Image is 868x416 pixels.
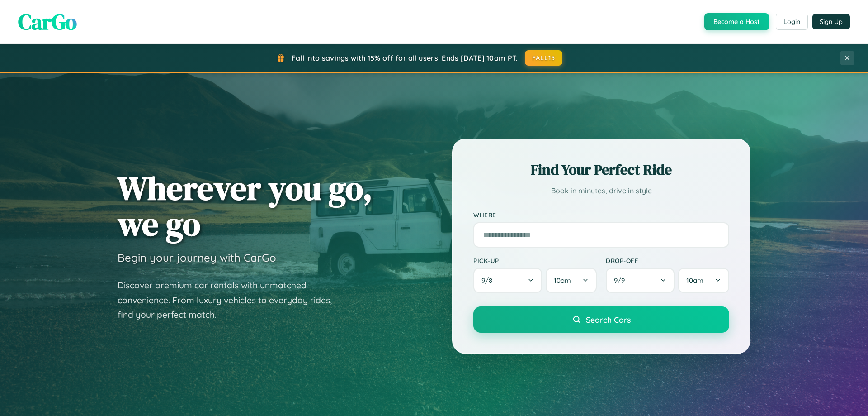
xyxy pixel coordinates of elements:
[525,50,563,66] button: FALL15
[614,276,629,285] span: 9 / 9
[481,276,497,285] span: 9 / 8
[546,268,597,293] button: 10am
[554,276,571,285] span: 10am
[586,315,631,325] span: Search Cars
[776,14,808,30] button: Login
[473,184,729,197] p: Book in minutes, drive in style
[606,257,729,264] label: Drop-off
[118,278,344,322] p: Discover premium car rentals with unmatched convenience. From luxury vehicles to everyday rides, ...
[292,53,518,62] span: Fall into savings with 15% off for all users! Ends [DATE] 10am PT.
[473,160,729,180] h2: Find Your Perfect Ride
[473,306,729,333] button: Search Cars
[704,13,769,30] button: Become a Host
[473,211,729,219] label: Where
[118,251,276,264] h3: Begin your journey with CarGo
[473,268,542,293] button: 9/8
[678,268,729,293] button: 10am
[606,268,675,293] button: 9/9
[18,7,77,37] span: CarGo
[118,170,373,242] h1: Wherever you go, we go
[473,257,597,264] label: Pick-up
[686,276,703,285] span: 10am
[812,14,850,29] button: Sign Up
